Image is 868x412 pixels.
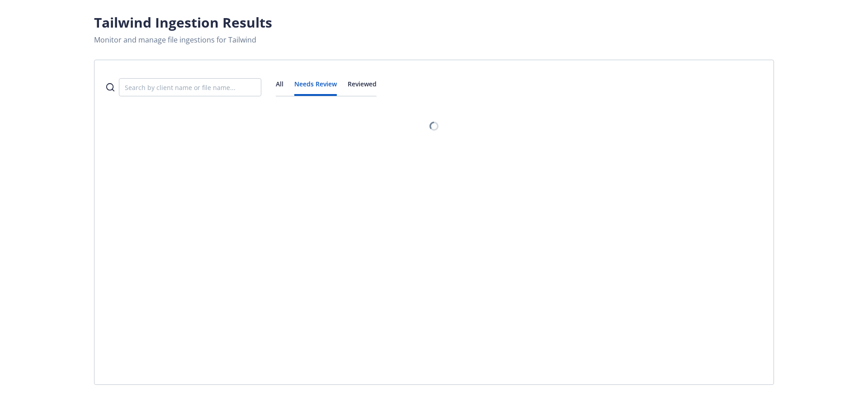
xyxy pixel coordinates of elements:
[294,79,337,96] button: Needs Review
[276,79,283,96] button: All
[94,14,774,31] h1: Tailwind Ingestion Results
[94,34,774,45] p: Monitor and manage file ingestions for Tailwind
[348,79,377,96] button: Reviewed
[119,79,261,96] input: Search by client name or file name...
